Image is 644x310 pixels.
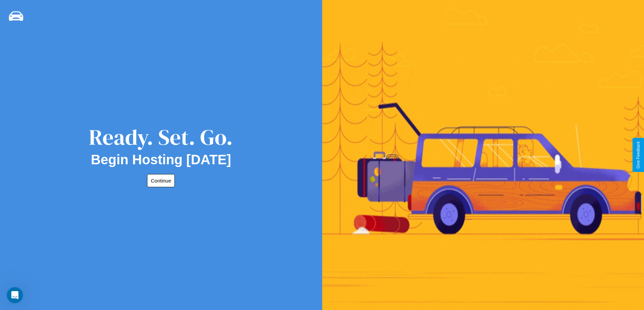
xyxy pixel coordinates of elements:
h2: Begin Hosting [DATE] [91,152,231,167]
iframe: Intercom live chat [7,287,23,303]
button: Continue [147,174,175,187]
div: Give Feedback [636,141,641,169]
div: Ready. Set. Go. [89,122,233,152]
